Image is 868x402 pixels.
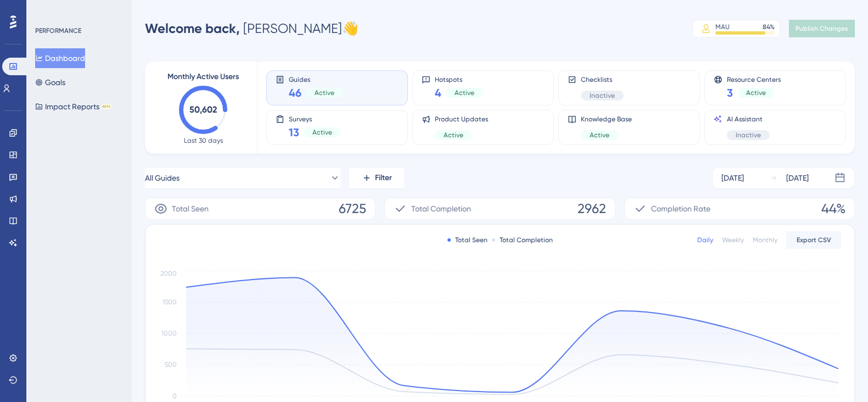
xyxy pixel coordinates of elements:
[447,236,488,244] div: Total Seen
[145,171,180,185] span: All Guides
[411,202,471,215] span: Total Completion
[581,75,624,84] span: Checklists
[35,72,65,92] button: Goals
[165,361,177,369] tspan: 500
[753,236,777,244] div: Monthly
[435,85,441,101] span: 4
[289,115,341,122] span: Surveys
[444,131,463,139] span: Active
[590,91,615,100] span: Inactive
[349,167,404,189] button: Filter
[145,20,359,37] div: [PERSON_NAME] 👋
[721,171,744,185] div: [DATE]
[435,115,488,124] span: Product Updates
[189,104,217,115] text: 50,602
[727,115,770,124] span: AI Assistant
[35,48,85,68] button: Dashboard
[161,330,177,337] tspan: 1000
[172,392,177,400] tspan: 0
[727,75,781,83] span: Resource Centers
[715,23,730,31] div: MAU
[289,75,343,83] span: Guides
[145,167,340,189] button: All Guides
[35,97,111,116] button: Impact ReportsBETA
[697,236,713,244] div: Daily
[455,88,474,97] span: Active
[578,200,606,217] span: 2962
[145,20,240,36] span: Welcome back,
[786,171,809,185] div: [DATE]
[184,136,223,145] span: Last 30 days
[492,236,553,244] div: Total Completion
[172,202,209,215] span: Total Seen
[736,131,761,139] span: Inactive
[590,131,609,139] span: Active
[102,104,111,109] div: BETA
[797,236,831,244] span: Export CSV
[315,88,334,97] span: Active
[375,171,392,185] span: Filter
[796,24,848,33] span: Publish Changes
[786,231,841,249] button: Export CSV
[722,236,744,244] div: Weekly
[763,23,775,31] div: 84 %
[167,70,239,83] span: Monthly Active Users
[160,270,177,277] tspan: 2000
[581,115,632,124] span: Knowledge Base
[35,26,81,35] div: PERFORMANCE
[435,75,483,83] span: Hotspots
[339,200,366,217] span: 6725
[289,85,301,101] span: 46
[289,125,299,140] span: 13
[821,200,845,217] span: 44%
[746,88,766,97] span: Active
[789,20,855,37] button: Publish Changes
[163,298,177,306] tspan: 1500
[651,202,710,215] span: Completion Rate
[312,128,332,137] span: Active
[727,85,733,101] span: 3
